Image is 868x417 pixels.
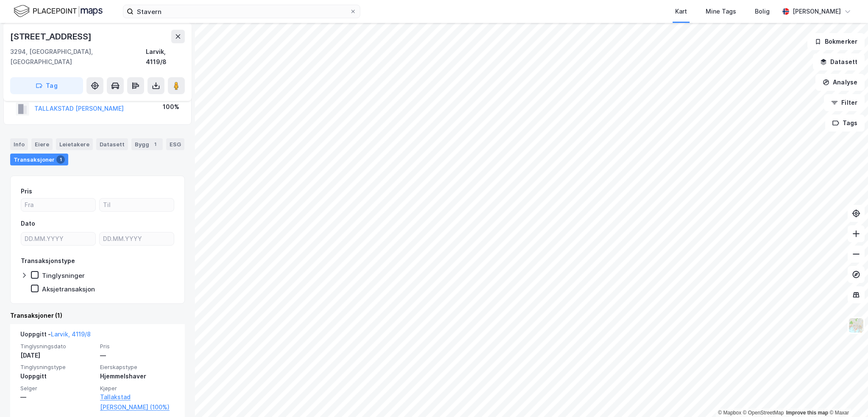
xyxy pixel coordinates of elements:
[20,350,95,361] div: [DATE]
[21,186,32,196] div: Pris
[163,102,179,112] div: 100%
[20,371,95,381] div: Uoppgitt
[10,154,68,165] div: Transaksjoner
[755,6,770,17] div: Bolig
[100,343,175,350] span: Pris
[100,199,174,211] input: Til
[813,53,865,70] button: Datasett
[675,6,687,17] div: Kart
[815,74,865,91] button: Analyse
[20,364,95,371] span: Tinglysningstype
[100,232,174,245] input: DD.MM.YYYY
[134,5,350,18] input: Søk på adresse, matrikkel, gårdeiere, leietakere eller personer
[10,311,185,321] div: Transaksjoner (1)
[20,385,95,392] span: Selger
[21,199,95,211] input: Fra
[10,77,83,94] button: Tag
[146,47,185,67] div: Larvik, 4119/8
[825,115,865,132] button: Tags
[826,376,868,417] iframe: Chat Widget
[14,4,103,19] img: logo.f888ab2527a4732fd821a326f86c7f29.svg
[56,155,65,164] div: 1
[100,392,175,412] a: Tallakstad [PERSON_NAME] (100%)
[131,138,163,150] div: Bygg
[42,285,95,293] div: Aksjetransaksjon
[826,376,868,417] div: Kontrollprogram for chat
[151,140,159,148] div: 1
[807,33,865,50] button: Bokmerker
[718,410,741,416] a: Mapbox
[786,410,828,416] a: Improve this map
[21,218,35,229] div: Dato
[96,138,128,150] div: Datasett
[100,350,175,361] div: —
[793,6,841,17] div: [PERSON_NAME]
[10,47,146,67] div: 3294, [GEOGRAPHIC_DATA], [GEOGRAPHIC_DATA]
[100,371,175,381] div: Hjemmelshaver
[10,138,28,150] div: Info
[21,232,95,245] input: DD.MM.YYYY
[42,271,85,280] div: Tinglysninger
[166,138,184,150] div: ESG
[824,94,865,111] button: Filter
[20,343,95,350] span: Tinglysningsdato
[100,364,175,371] span: Eierskapstype
[10,30,93,43] div: [STREET_ADDRESS]
[706,6,736,17] div: Mine Tags
[848,317,864,333] img: Z
[31,138,53,150] div: Eiere
[20,329,91,343] div: Uoppgitt -
[21,256,75,266] div: Transaksjonstype
[51,330,91,338] a: Larvik, 4119/8
[20,392,95,402] div: —
[100,385,175,392] span: Kjøper
[56,138,93,150] div: Leietakere
[743,410,784,416] a: OpenStreetMap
